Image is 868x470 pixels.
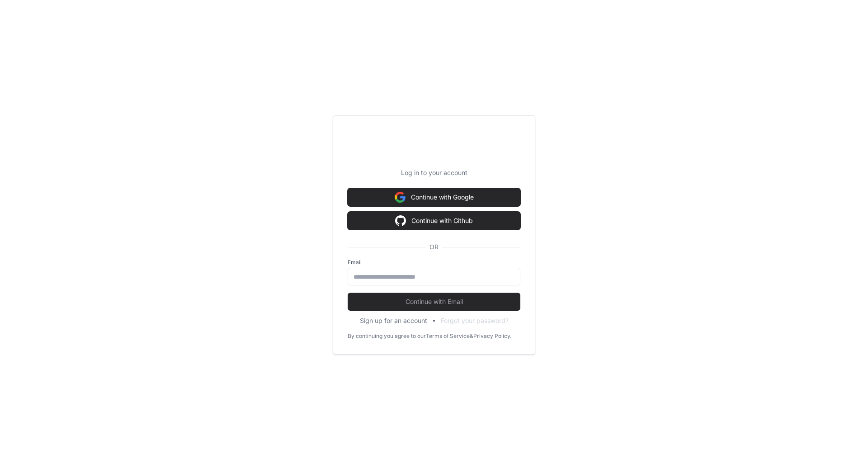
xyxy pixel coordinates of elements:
button: Forgot your password? [441,316,509,325]
button: Sign up for an account [360,316,427,325]
label: Email [348,259,520,266]
div: By continuing you agree to our [348,332,426,340]
a: Terms of Service [426,332,470,340]
button: Continue with Google [348,188,520,206]
button: Continue with Email [348,293,520,311]
img: Sign in with google [395,188,406,206]
span: Continue with Email [348,297,520,306]
button: Continue with Github [348,212,520,230]
div: & [470,332,473,340]
a: Privacy Policy. [473,332,511,340]
img: Sign in with google [395,212,406,230]
p: Log in to your account [348,168,520,177]
span: OR [426,242,442,252]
